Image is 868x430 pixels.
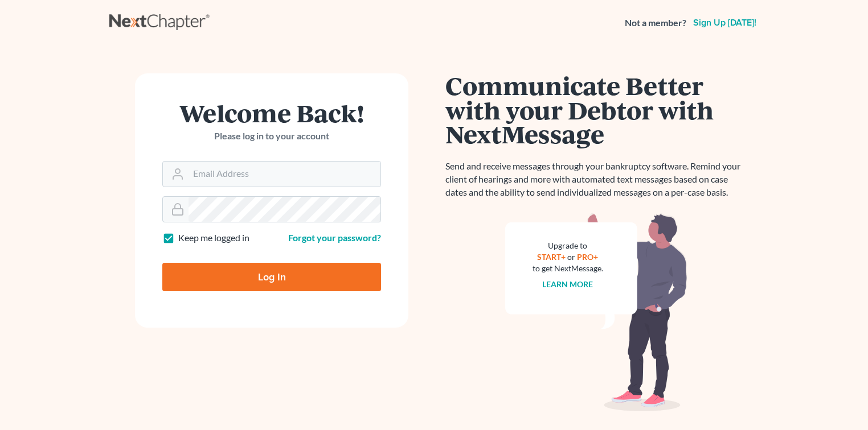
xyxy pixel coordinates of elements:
a: Learn more [543,279,593,289]
p: Send and receive messages through your bankruptcy software. Remind your client of hearings and mo... [445,160,747,199]
a: Forgot your password? [288,232,381,243]
div: to get NextMessage. [533,263,603,274]
p: Please log in to your account [162,130,381,143]
input: Log In [162,263,381,291]
input: Email Address [189,162,380,187]
span: or [568,252,576,262]
h1: Communicate Better with your Debtor with NextMessage [445,73,747,146]
a: Sign up [DATE]! [691,18,759,27]
img: nextmessage_bg-59042aed3d76b12b5cd301f8e5b87938c9018125f34e5fa2b7a6b67550977c72.svg [505,213,687,412]
a: START+ [538,252,566,262]
label: Keep me logged in [178,231,249,245]
div: Upgrade to [533,240,603,251]
strong: Not a member? [625,16,686,30]
h1: Welcome Back! [162,101,381,125]
a: PRO+ [578,252,599,262]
